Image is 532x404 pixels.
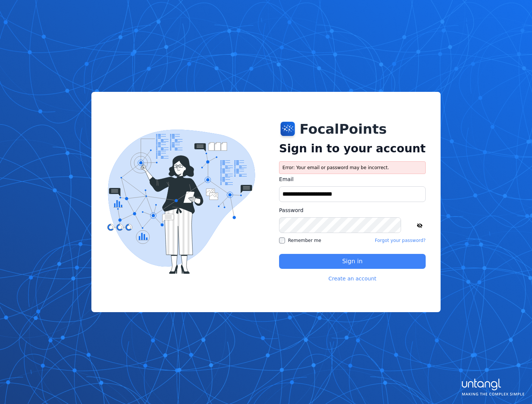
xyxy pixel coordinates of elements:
input: Remember me [279,237,285,243]
a: Forgot your password? [375,237,426,243]
h2: Sign in to your account [279,142,426,155]
button: Sign in [279,254,426,269]
div: Error: Your email or password may be incorrect. [279,161,426,174]
label: Remember me [279,237,321,243]
a: Create an account [328,275,376,282]
label: Password [279,206,426,214]
h1: FocalPoints [300,122,387,137]
label: Email [279,175,426,183]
